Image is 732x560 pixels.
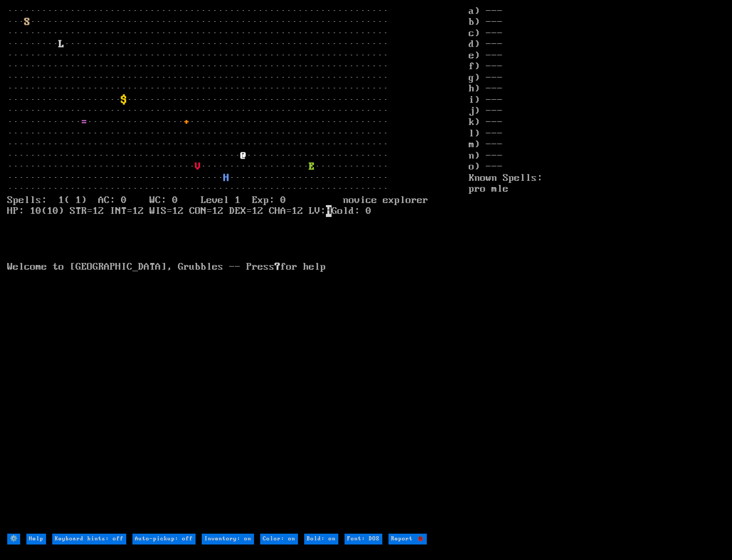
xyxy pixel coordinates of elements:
[58,38,64,50] font: L
[326,205,332,217] mark: H
[26,534,46,545] input: Help
[202,534,254,545] input: Inventory: on
[304,534,338,545] input: Bold: on
[309,161,315,173] font: E
[52,534,126,545] input: Keyboard hints: off
[81,116,87,128] font: =
[7,6,468,532] larn: ··································································· ··· ·························...
[345,534,382,545] input: Font: DOS
[195,161,201,173] font: V
[389,534,427,545] input: Report 🐞
[184,116,189,128] font: +
[24,16,30,28] font: S
[260,534,298,545] input: Color: on
[275,261,280,273] b: ?
[132,534,196,545] input: Auto-pickup: off
[223,172,229,184] font: H
[241,150,246,162] font: @
[121,94,127,106] font: $
[469,6,725,532] stats: a) --- b) --- c) --- d) --- e) --- f) --- g) --- h) --- i) --- j) --- k) --- l) --- m) --- n) ---...
[7,534,20,545] input: ⚙️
